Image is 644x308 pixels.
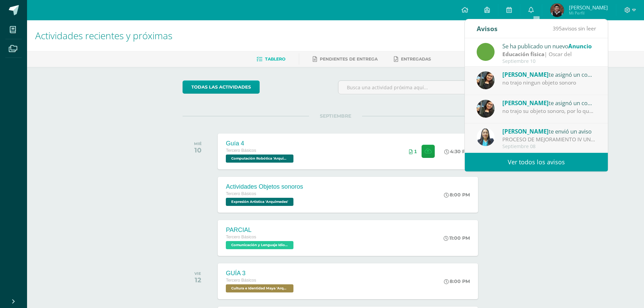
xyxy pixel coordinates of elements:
span: Tercero Básicos [226,148,256,153]
div: PROCESO DE MEJORAMIENTO IV UNIDAD: Bendiciones a cada uno El día de hoy estará disponible el comp... [502,136,596,143]
span: Actividades recientes y próximas [35,29,172,42]
span: 395 [553,25,562,32]
div: te envió un aviso [502,127,596,136]
span: Tercero Básicos [226,191,256,196]
div: MIÉ [194,141,202,146]
img: 49168807a2b8cca0ef2119beca2bd5ad.png [477,128,495,146]
div: no trajo ningun objeto sonoro [502,79,596,87]
a: Tablero [257,54,285,65]
div: Guía 4 [226,140,295,147]
span: [PERSON_NAME] [502,71,549,78]
div: Septiembre 10 [502,58,596,64]
span: Tercero Básicos [226,235,256,239]
img: afbb90b42ddb8510e0c4b806fbdf27cc.png [477,100,495,118]
span: Expresión Artistica 'Arquimedes' [226,198,293,206]
span: SEPTIEMBRE [309,113,362,119]
span: [PERSON_NAME] [569,4,608,11]
span: Comunicación y Lenguaje Idioma Extranjero 'Arquimedes' [226,241,293,249]
a: Ver todos los avisos [465,153,608,171]
span: Anuncio [568,42,592,50]
strong: Educación física [502,50,544,58]
div: PARCIAL [226,227,295,234]
img: afbb90b42ddb8510e0c4b806fbdf27cc.png [477,71,495,89]
div: Actividades Objetos sonoros [226,183,303,190]
div: 10 [194,146,202,154]
div: 8:00 PM [444,278,470,284]
a: Pendientes de entrega [313,54,378,65]
span: [PERSON_NAME] [502,127,549,135]
div: no trajo su objeto sonoro, por lo que no fue posible realizar la actividad [502,107,596,115]
span: 1 [414,149,417,154]
span: [PERSON_NAME] [502,99,549,107]
div: Septiembre 08 [502,144,596,149]
span: Cultura e Identidad Maya 'Arquimedes' [226,284,293,292]
div: Avisos [477,19,498,38]
div: te asignó un comentario en 'Actividades Objetos sonoros' para 'Expresión Artistica' [502,98,596,107]
span: Tablero [265,56,285,62]
div: 4:30 PM [444,148,470,155]
div: 12 [194,276,201,284]
span: Computación Robótica 'Arquimedes' [226,155,293,163]
span: Tercero Básicos [226,278,256,283]
img: 0b75a94562a963df38c6043a82111e03.png [550,3,564,17]
span: avisos sin leer [553,25,596,32]
div: 8:00 PM [444,192,470,198]
div: | Oscar del [502,50,596,58]
span: Mi Perfil [569,10,608,16]
div: Se ha publicado un nuevo [502,42,596,50]
input: Busca una actividad próxima aquí... [338,81,488,94]
span: Entregadas [401,56,431,62]
div: VIE [194,271,201,276]
span: Pendientes de entrega [320,56,378,62]
div: te asignó un comentario en 'Objetos sonoros' para 'Expresión Artistica' [502,70,596,79]
div: GUÍA 3 [226,270,295,277]
a: Entregadas [394,54,431,65]
div: 11:00 PM [444,235,470,241]
div: Archivos entregados [409,149,417,154]
a: todas las Actividades [183,80,260,94]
